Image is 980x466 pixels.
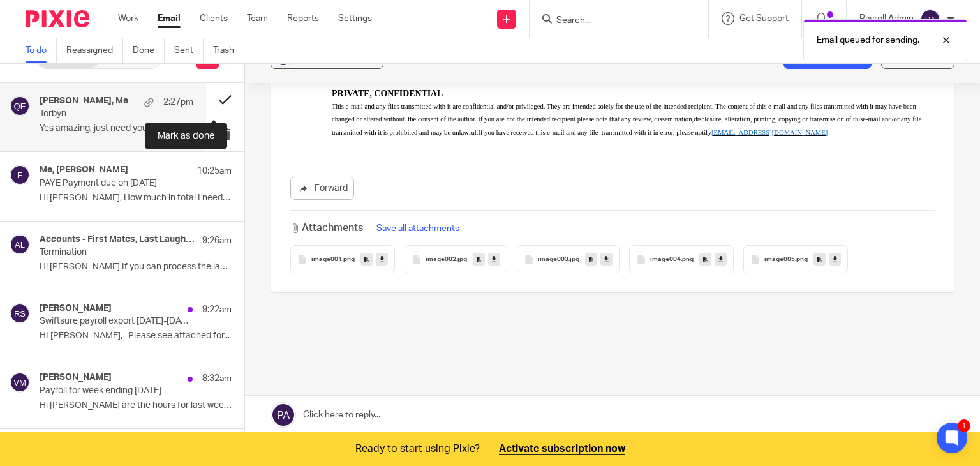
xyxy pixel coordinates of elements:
[148,405,154,414] sup: th
[40,193,232,204] p: Hi [PERSON_NAME], How much in total I need to pay for...
[94,405,100,414] sup: th
[26,38,57,63] a: To do
[202,303,232,316] p: 9:22am
[197,165,232,177] p: 10:25am
[40,247,193,258] p: Termination
[517,245,620,273] button: image003.jpg
[40,331,232,342] p: HI [PERSON_NAME], Please see attached for...
[118,12,138,25] a: Work
[213,38,244,63] a: Trash
[271,405,279,414] sup: th
[225,1,236,11] span: 😊
[10,234,30,255] img: svg%3E
[247,12,268,25] a: Team
[426,256,456,264] span: image002
[10,165,30,185] img: svg%3E
[40,316,193,327] p: Swiftsure payroll export [DATE]-[DATE]
[380,260,496,267] a: [EMAIL_ADDRESS][DOMAIN_NAME]
[681,256,694,264] span: .png
[290,177,354,200] a: Forward
[193,408,240,418] b: $82,503.72
[40,96,128,107] h4: [PERSON_NAME], Me
[40,234,196,245] h4: Accounts - First Mates, Last Laugh, Me
[629,245,734,273] button: image004.png
[40,400,232,411] p: Hi [PERSON_NAME] are the hours for last week...
[202,372,232,385] p: 8:32am
[958,419,970,432] div: 1
[40,386,193,396] p: Payroll for week ending [DATE]
[40,165,128,176] h4: Me, [PERSON_NAME]
[920,9,940,29] img: svg%3E
[764,256,795,264] span: image005
[158,12,181,25] a: Email
[287,12,319,25] a: Reports
[202,234,232,247] p: 9:26am
[795,256,808,264] span: .png
[338,12,372,25] a: Settings
[10,372,30,393] img: svg%3E
[456,256,467,264] span: .jpg
[395,408,450,418] span: = $80,027.90
[405,245,507,273] button: image002.jpg
[311,256,342,264] span: image001
[240,408,395,418] span: less 14 October payroll -$2,475.82
[10,96,30,116] img: svg%3E
[40,178,193,189] p: PAYE Payment due on [DATE]
[10,303,30,324] img: svg%3E
[66,38,123,63] a: Reassigned
[197,107,222,139] img: tiny email size
[373,222,463,236] button: Save all attachments
[40,303,112,314] h4: [PERSON_NAME]
[163,96,193,109] p: 2:27pm
[40,372,112,383] h4: [PERSON_NAME]
[174,38,204,63] a: Sent
[133,38,165,63] a: Done
[538,256,568,264] span: image003
[342,256,355,264] span: .png
[290,221,363,236] h3: Attachments
[650,256,681,264] span: image004
[817,34,919,47] p: Email queued for sending.
[290,245,395,273] button: image001.png
[200,12,228,25] a: Clients
[40,262,232,273] p: Hi [PERSON_NAME] If you can process the last payrun...
[40,123,193,134] p: Yes amazing, just need you to back me up on...
[568,256,579,264] span: .jpg
[26,10,89,27] img: Pixie
[40,109,163,119] p: Torbyn
[743,245,848,273] button: image005.png
[122,104,191,139] img: ME-logo blue resized small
